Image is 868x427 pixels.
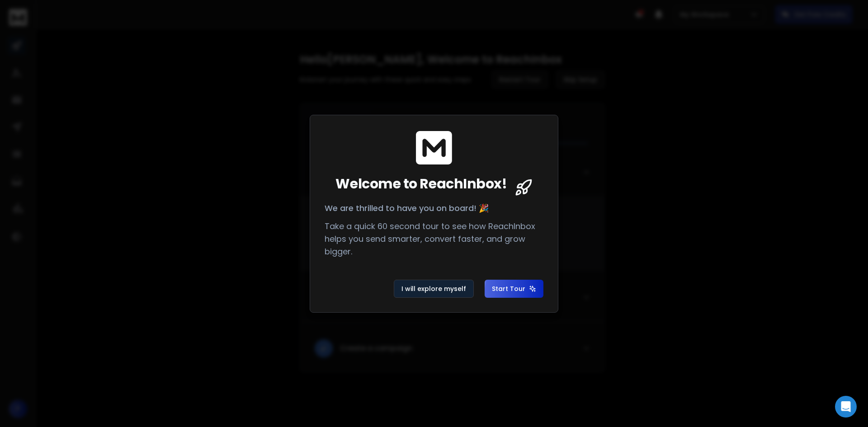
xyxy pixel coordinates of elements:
p: Take a quick 60 second tour to see how ReachInbox helps you send smarter, convert faster, and gro... [325,220,543,258]
button: I will explore myself [394,280,474,298]
span: Welcome to ReachInbox! [335,176,507,192]
div: Open Intercom Messenger [835,396,857,418]
button: Start Tour [485,280,543,298]
span: Start Tour [492,284,536,293]
p: We are thrilled to have you on board! 🎉 [325,202,543,215]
